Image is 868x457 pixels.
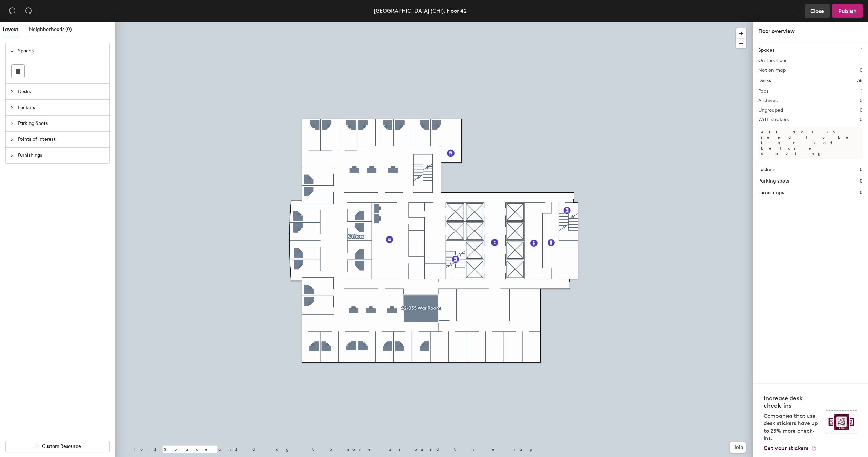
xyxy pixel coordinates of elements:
[764,445,816,452] a: Get your stickers
[42,443,81,449] span: Custom Resource
[861,89,863,94] h2: 1
[374,6,467,15] div: [GEOGRAPHIC_DATA] (CHI), Floor 42
[810,8,824,14] span: Close
[838,8,857,14] span: Publish
[10,106,14,110] span: collapsed
[730,442,746,453] button: Help
[758,189,784,196] h1: Furnishings
[861,46,863,54] h1: 1
[3,26,18,32] span: Layout
[764,445,808,451] span: Get your stickers
[832,4,863,18] button: Publish
[826,410,857,433] img: Sticker logo
[5,4,19,18] button: Undo (⌘ + Z)
[758,68,786,73] h2: Not on map
[860,117,863,122] h2: 0
[860,166,863,173] h1: 0
[758,77,771,84] h1: Desks
[860,68,863,73] h2: 0
[29,26,72,32] span: Neighborhoods (0)
[758,89,768,94] h2: Pods
[860,108,863,113] h2: 0
[758,98,778,103] h2: Archived
[18,100,105,115] span: Lockers
[758,127,863,159] p: All desks need to be in a pod before saving
[758,166,775,173] h1: Lockers
[18,148,105,163] span: Furnishings
[861,58,863,63] h2: 1
[5,441,110,452] button: Custom Resource
[10,121,14,126] span: collapsed
[860,177,863,185] h1: 0
[18,132,105,147] span: Points of Interest
[860,189,863,196] h1: 0
[10,153,14,157] span: collapsed
[10,137,14,141] span: collapsed
[857,77,863,84] h1: 35
[758,108,783,113] h2: Ungrouped
[18,84,105,99] span: Desks
[18,116,105,131] span: Parking Spots
[805,4,830,18] button: Close
[758,117,789,122] h2: With stickers
[758,58,787,63] h2: On this floor
[10,49,14,53] span: expanded
[758,27,863,35] div: Floor overview
[764,412,822,442] p: Companies that use desk stickers have up to 25% more check-ins.
[18,43,105,59] span: Spaces
[758,46,774,54] h1: Spaces
[10,90,14,94] span: collapsed
[764,395,822,410] h4: Increase desk check-ins
[758,177,789,185] h1: Parking spots
[860,98,863,103] h2: 0
[22,4,35,18] button: Redo (⌘ + ⇧ + Z)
